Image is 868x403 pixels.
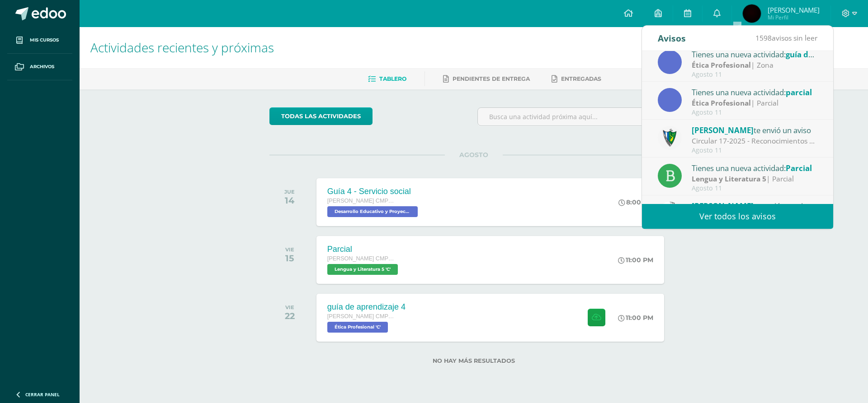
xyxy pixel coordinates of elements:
div: Agosto 11 [692,71,817,79]
span: Parcial [786,163,812,173]
a: todas las Actividades [269,107,373,125]
div: Circular 17-2025 - Reconocimientos a la LXXVI Promoción - Evaluaciones de Unidad: Estimados padre... [692,136,817,146]
div: Tienes una nueva actividad: [692,48,817,60]
span: [PERSON_NAME] [768,5,820,14]
span: Actividades recientes y próximas [90,39,274,56]
strong: Ética Profesional [692,98,751,108]
label: No hay más resultados [269,357,679,364]
div: Tienes una nueva actividad: [692,162,817,174]
img: d7d6d148f6dec277cbaab50fee73caa7.png [658,202,682,226]
div: Agosto 11 [692,109,817,116]
span: 1598 [755,33,772,43]
span: Mi Perfil [768,14,820,21]
span: Lengua y Literatura 5 'C' [327,264,398,275]
strong: Ética Profesional [692,60,751,70]
img: c7d2627d3ad3d2fec8e0442c0e4c6278.png [743,5,761,23]
span: Archivos [30,63,54,70]
div: 15 [285,253,294,264]
img: 9f174a157161b4ddbe12118a61fed988.png [658,126,682,150]
span: AGOSTO [445,151,503,159]
span: Desarrollo Educativo y Proyecto de Vida 'C' [327,206,418,217]
div: Guía 4 - Servicio social [327,187,420,196]
div: Avisos [658,26,686,51]
span: Tablero [379,75,406,82]
a: Tablero [368,72,406,86]
span: Entregadas [561,75,601,82]
span: [PERSON_NAME] CMP Bachillerato en CCLL con Orientación en Computación [327,313,395,320]
span: Mis cursos [30,37,59,44]
div: | Zona [692,60,817,70]
span: Ética Profesional 'C' [327,322,388,333]
div: 11:00 PM [618,314,653,322]
div: guía de aprendizaje 4 [327,302,406,312]
div: te envió un aviso [692,200,817,212]
div: VIE [285,246,294,253]
div: Agosto 11 [692,147,817,154]
strong: Lengua y Literatura 5 [692,174,766,184]
div: VIE [285,304,295,310]
div: | Parcial [692,174,817,184]
span: [PERSON_NAME] CMP Bachillerato en CCLL con Orientación en Computación [327,198,395,204]
span: [PERSON_NAME] [692,125,754,135]
span: avisos sin leer [755,33,817,43]
input: Busca una actividad próxima aquí... [478,108,678,125]
div: 11:00 PM [618,256,653,264]
div: Tienes una nueva actividad: [692,86,817,98]
span: [PERSON_NAME] CMP Bachillerato en CCLL con Orientación en Computación [327,255,395,262]
span: Pendientes de entrega [453,75,530,82]
a: Mis cursos [7,27,72,54]
a: Ver todos los avisos [642,204,833,229]
div: te envió un aviso [692,124,817,136]
span: Cerrar panel [25,391,60,398]
div: 22 [285,310,295,321]
div: Parcial [327,245,400,254]
a: Archivos [7,54,72,80]
span: [PERSON_NAME] [692,201,754,211]
div: 14 [284,195,295,206]
div: JUE [284,189,295,195]
a: Entregadas [552,72,601,86]
div: Agosto 11 [692,185,817,192]
span: guía de aprendizaje 4 [786,49,866,60]
div: | Parcial [692,98,817,108]
a: Pendientes de entrega [443,72,530,86]
div: 8:00 PM [618,198,653,206]
span: parcial [786,87,812,97]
